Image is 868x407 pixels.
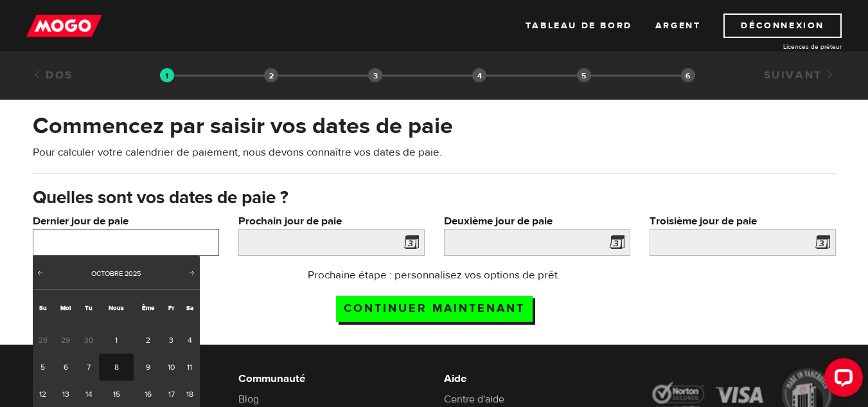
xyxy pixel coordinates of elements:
[33,145,442,159] font: Pour calculer votre calendrier de paiement, nous devons connaître vos dates de paie.
[46,68,73,82] font: Dos
[526,14,632,38] a: Tableau de bord
[444,393,504,406] a: Centre d'aide
[186,303,193,312] span: Samedi
[655,14,701,38] a: Argent
[180,354,199,381] a: 11
[33,214,128,228] font: Dernier jour de paie
[169,335,173,345] font: 3
[33,354,53,381] a: 5
[187,362,192,372] font: 11
[85,389,93,399] font: 14
[814,353,868,407] iframe: Widget de chat LiveChat
[783,42,842,51] font: Licences de prêteur
[53,354,78,381] a: 6
[125,269,141,278] font: 2025
[444,214,553,228] font: Deuxième jour de paie
[168,303,174,312] font: Fr
[142,303,154,312] font: Ème
[26,14,102,38] img: mogo_logo-11ee424be714fa7cbb0f0f49df9e16ec.png
[168,389,175,399] font: 17
[168,303,174,312] span: Vendredi
[39,303,47,312] span: Dimanche
[64,362,68,372] font: 6
[163,354,180,381] a: 10
[764,68,822,82] font: Suivant
[61,335,70,345] font: 29
[33,111,453,140] font: Commencez par saisir vos dates de paie
[62,389,69,399] font: 13
[160,68,174,82] img: transparent-188c492fd9eaac0f573672f40bb141c2.gif
[146,362,150,372] font: 9
[238,214,342,228] font: Prochain jour de paie
[39,389,46,399] font: 12
[238,372,305,386] font: Communauté
[238,393,259,406] a: Blog
[745,42,842,51] a: Licences de prêteur
[146,335,150,345] font: 2
[142,303,154,312] span: Jeudi
[444,372,466,386] font: Aide
[39,303,47,312] font: Su
[145,389,152,399] font: 16
[308,268,560,282] font: Prochaine étape : personnalisez vos options de prêt.
[39,335,48,345] font: 28
[134,327,163,354] a: 2
[109,303,124,312] span: Mercredi
[163,327,180,354] a: 3
[91,269,123,278] font: Octobre
[186,267,199,280] a: Suivant
[109,303,124,312] font: Nous
[115,335,118,345] font: 1
[186,303,193,312] font: Sa
[764,68,836,82] a: Suivant
[99,327,134,354] a: 1
[723,14,842,38] a: Déconnexion
[741,20,824,32] font: Déconnexion
[113,389,120,399] font: 15
[180,327,199,354] a: 4
[336,296,533,322] input: Continuer maintenant
[114,362,119,372] font: 8
[40,362,45,372] font: 5
[168,362,175,372] font: 10
[33,186,288,209] font: Quelles sont vos dates de paie ?
[188,335,192,345] font: 4
[87,362,91,372] font: 7
[60,303,71,312] font: Moi
[655,20,701,32] font: Argent
[84,335,93,345] font: 30
[85,303,93,312] span: Mardi
[526,20,632,32] font: Tableau de bord
[78,354,99,381] a: 7
[60,303,71,312] span: Lundi
[186,389,193,399] font: 18
[33,68,73,82] a: Dos
[134,354,163,381] a: 9
[85,303,93,312] font: Tu
[99,354,134,381] a: 8
[34,267,47,280] a: Précédent
[650,214,757,228] font: Troisième jour de paie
